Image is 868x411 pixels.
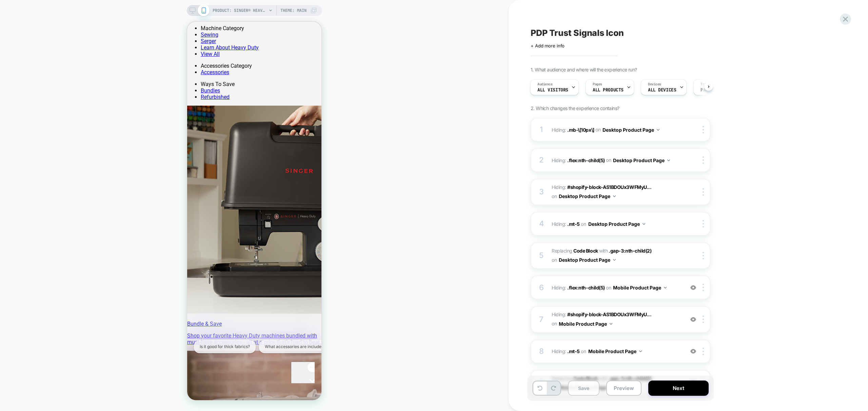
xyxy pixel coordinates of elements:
span: Page Load [701,88,724,92]
span: 2. Which changes the experience contains? [531,105,619,111]
span: on [595,125,600,134]
span: Pages [593,82,602,87]
div: 7 [538,313,545,326]
div: Ways To Save [14,59,134,66]
span: .flex:nth-child(5) [567,285,605,290]
span: Audience [537,82,553,87]
span: All Visitors [537,88,568,92]
span: on [552,256,557,264]
span: Hiding : [552,125,681,135]
img: close [703,188,704,196]
a: Sewing [14,10,31,16]
img: down arrow [613,259,616,261]
button: Preview [606,381,642,396]
span: #shopify-block-AS1BDOUx3WFMyU... [567,184,651,190]
button: Desktop Product Page [559,191,616,201]
span: PRODUCT: SINGER® Heavy Duty 4452 Rosewater Pink Sewing Machine [213,5,267,16]
span: WITH [599,248,608,254]
a: Bundles [14,66,33,72]
img: down arrow [667,159,670,161]
button: Desktop Product Page [559,255,616,265]
img: crossed eye [690,317,696,322]
button: Next [648,381,709,396]
span: Hiding : [552,283,681,293]
span: on [581,347,586,355]
iframe: Gorgias live chat messenger [104,340,127,362]
span: PDP Trust Signals Icon [531,28,624,38]
span: Theme: MAIN [280,5,307,16]
span: ALL DEVICES [648,88,676,92]
span: Replacing [552,248,598,254]
a: Refurbished [14,72,42,79]
img: crossed eye [690,348,696,354]
img: down arrow [610,323,612,325]
div: 6 [538,281,545,295]
img: down arrow [643,223,645,225]
div: 1 [538,123,545,136]
span: Hiding : [552,346,681,356]
span: on [552,319,557,328]
span: Devices [648,82,661,87]
img: close [703,252,704,259]
span: Hiding : [552,310,681,328]
span: Trigger [701,82,714,87]
span: Hiding : [552,183,681,201]
div: Machine Category [14,3,134,10]
a: View All [14,29,33,36]
span: Hiding : [552,219,681,229]
button: Desktop Product Page [613,155,670,165]
img: crossed eye [690,285,696,290]
img: close [703,284,704,291]
div: 8 [538,345,545,358]
span: .mb-\[10px\] [567,127,594,132]
div: Accessories Category [14,41,134,47]
span: on [606,156,611,164]
img: down arrow [613,195,616,197]
div: 3 [538,185,545,199]
button: Mobile Product Page [588,346,642,356]
span: .flex:nth-child(5) [567,157,605,163]
a: Accessories [14,47,42,54]
img: down arrow [664,287,667,288]
img: down arrow [657,129,659,131]
button: Save [568,381,599,396]
img: down arrow [639,350,642,352]
img: close [703,126,704,133]
span: .gap-3:nth-child(2) [609,248,651,254]
button: Mobile Product Page [559,319,612,329]
span: on [606,283,611,292]
div: 2 [538,153,545,167]
button: Desktop Product Page [588,219,645,229]
span: ALL PRODUCTS [593,88,624,92]
span: + Add more info [531,43,565,48]
button: Mobile Product Page [613,283,667,293]
span: Hiding : [552,155,681,165]
button: Desktop Product Page [603,125,659,135]
img: close [703,220,704,228]
div: 4 [538,217,545,231]
span: 1. What audience and where will the experience run? [531,67,637,72]
div: 5 [538,249,545,262]
img: close [703,156,704,164]
span: on [552,192,557,200]
b: Code Block [573,248,598,254]
span: .mt-5 [567,221,580,227]
img: close [703,316,704,323]
img: close [703,348,704,355]
span: on [581,220,586,228]
span: .mt-5 [567,348,580,354]
a: Learn About Heavy Duty [14,23,72,29]
span: #shopify-block-AS1BDOUx3WFMyU... [567,311,651,317]
a: Serger [14,16,29,23]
